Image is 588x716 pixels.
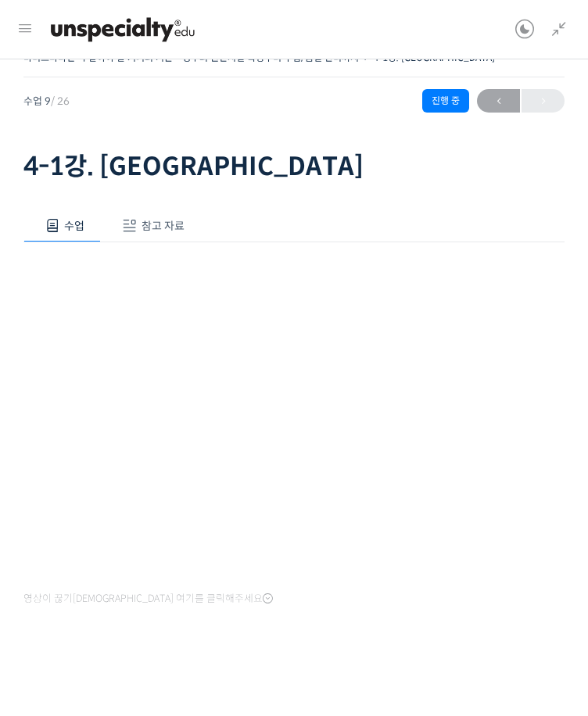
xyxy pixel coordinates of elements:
[23,152,565,181] h1: 4-1강. [GEOGRAPHIC_DATA]
[64,219,84,233] span: 수업
[23,96,70,106] span: 수업 9
[422,89,469,113] div: 진행 중
[51,95,70,108] span: / 26
[23,592,273,605] span: 영상이 끊기[DEMOGRAPHIC_DATA] 여기를 클릭해주세요
[477,91,520,112] span: ←
[142,219,185,233] span: 참고 자료
[477,89,520,113] a: ←이전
